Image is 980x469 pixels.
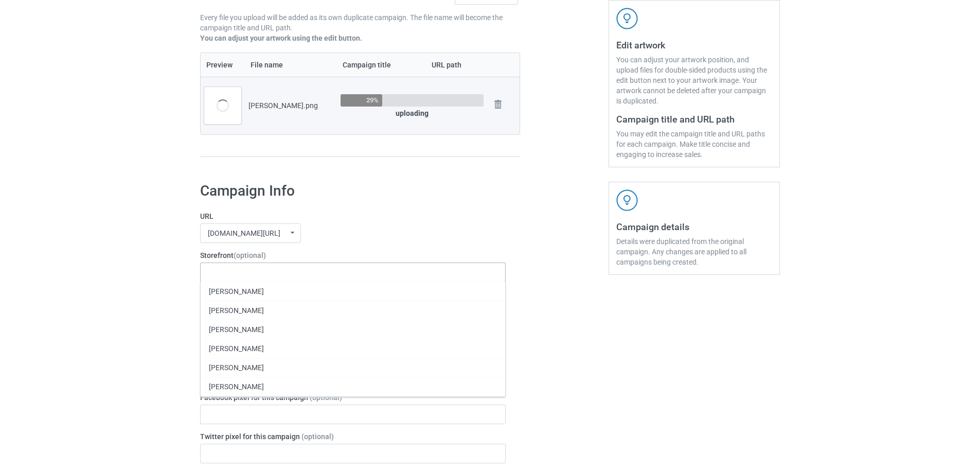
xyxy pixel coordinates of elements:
p: Every file you upload will be added as its own duplicate campaign. The file name will become the ... [200,12,520,33]
div: [PERSON_NAME] [201,358,505,377]
div: [PERSON_NAME] [201,377,505,396]
h3: Edit artwork [616,39,772,51]
div: Details were duplicated from the original campaign. Any changes are applied to all campaigns bein... [616,236,772,267]
label: URL [200,211,506,221]
h1: Campaign Info [200,182,506,200]
div: [PERSON_NAME] [201,396,505,415]
th: Campaign title [337,53,426,77]
span: (optional) [234,251,266,259]
b: You can adjust your artwork using the edit button. [200,34,362,42]
label: Facebook pixel for this campaign [200,392,506,403]
div: [PERSON_NAME] [201,301,505,320]
div: You may edit the campaign title and URL paths for each campaign. Make title concise and engaging ... [616,129,772,160]
div: [PERSON_NAME] [201,282,505,301]
div: [DOMAIN_NAME][URL] [208,230,280,237]
div: [PERSON_NAME].png [248,100,333,111]
th: File name [245,53,337,77]
img: svg+xml;base64,PD94bWwgdmVyc2lvbj0iMS4wIiBlbmNvZGluZz0iVVRGLTgiPz4KPHN2ZyB3aWR0aD0iMjhweCIgaGVpZ2... [491,97,505,112]
label: Twitter pixel for this campaign [200,431,506,442]
th: Preview [201,53,245,77]
h3: Campaign title and URL path [616,113,772,125]
div: uploading [341,108,484,118]
span: (optional) [310,393,342,402]
div: [PERSON_NAME] [201,339,505,358]
img: svg+xml;base64,PD94bWwgdmVyc2lvbj0iMS4wIiBlbmNvZGluZz0iVVRGLTgiPz4KPHN2ZyB3aWR0aD0iNDJweCIgaGVpZ2... [616,8,638,29]
div: 29% [366,97,379,103]
span: (optional) [301,432,334,441]
div: [PERSON_NAME] [201,320,505,339]
img: svg+xml;base64,PD94bWwgdmVyc2lvbj0iMS4wIiBlbmNvZGluZz0iVVRGLTgiPz4KPHN2ZyB3aWR0aD0iNDJweCIgaGVpZ2... [616,189,638,211]
label: Storefront [200,250,506,260]
div: You can adjust your artwork position, and upload files for double-sided products using the edit b... [616,55,772,106]
h3: Campaign details [616,221,772,233]
th: URL path [426,53,487,77]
